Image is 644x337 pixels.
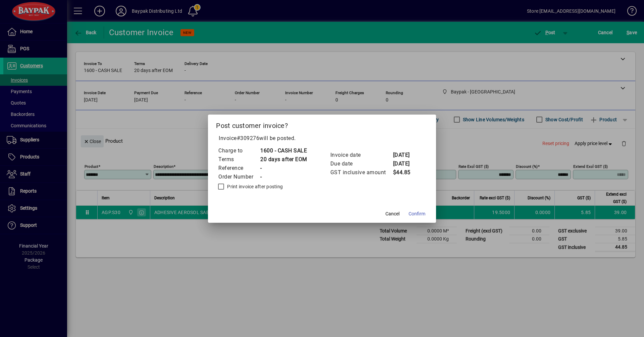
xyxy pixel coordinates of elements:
[260,173,307,181] td: -
[330,168,393,177] td: GST inclusive amount
[385,210,399,217] span: Cancel
[406,208,428,220] button: Confirm
[260,164,307,173] td: -
[330,159,393,168] td: Due date
[393,151,420,159] td: [DATE]
[218,146,260,155] td: Charge to
[216,134,428,142] p: Invoice will be posted .
[382,208,403,220] button: Cancel
[237,135,260,141] span: #309276
[208,115,436,134] h2: Post customer invoice?
[330,151,393,159] td: Invoice date
[218,155,260,164] td: Terms
[226,183,283,190] label: Print invoice after posting
[393,159,420,168] td: [DATE]
[409,210,425,217] span: Confirm
[260,155,307,164] td: 20 days after EOM
[260,146,307,155] td: 1600 - CASH SALE
[218,164,260,173] td: Reference
[393,168,420,177] td: $44.85
[218,173,260,181] td: Order Number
